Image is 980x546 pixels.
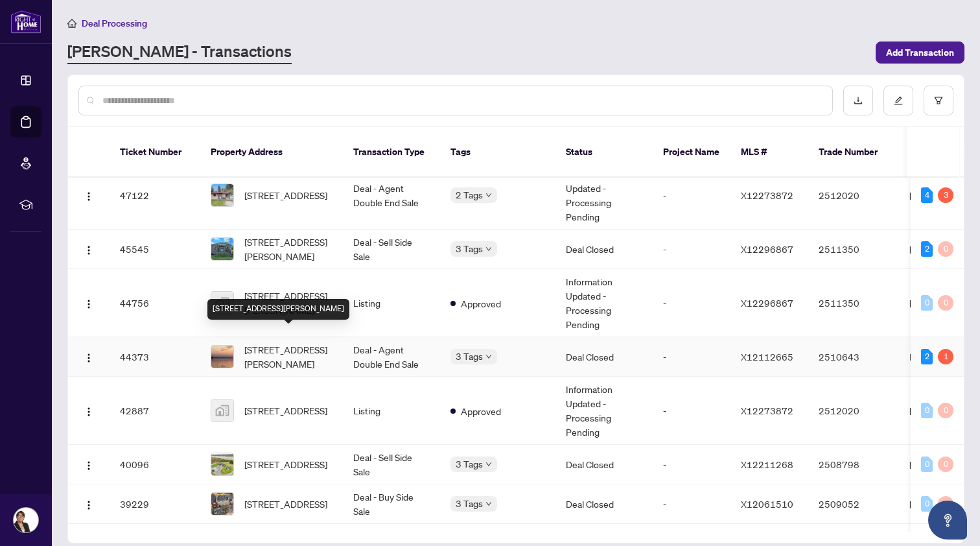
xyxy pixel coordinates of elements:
button: Open asap [928,501,967,540]
span: 2 Tags [456,187,483,202]
td: 2508798 [808,445,899,484]
div: 1 [938,349,953,364]
td: 47122 [110,161,200,230]
img: logo [10,10,41,34]
button: Logo [78,400,99,421]
th: Trade Number [808,127,899,178]
td: 2512020 [808,161,899,230]
td: 2511350 [808,269,899,337]
td: 39229 [110,484,200,524]
img: thumbnail-img [211,493,233,515]
span: [STREET_ADDRESS][PERSON_NAME] [244,235,332,263]
div: [STREET_ADDRESS][PERSON_NAME] [207,299,349,320]
span: X12273872 [741,189,793,201]
td: 2510643 [808,337,899,377]
td: - [653,445,730,484]
td: Deal - Sell Side Sale [343,445,440,484]
th: MLS # [730,127,808,178]
button: Logo [78,454,99,475]
span: Add Transaction [886,42,954,63]
th: Transaction Type [343,127,440,178]
th: Property Address [200,127,343,178]
span: down [485,353,492,360]
span: [STREET_ADDRESS][PERSON_NAME] [244,342,332,371]
span: X12273872 [741,405,793,416]
td: Deal Closed [555,337,653,377]
td: - [653,230,730,269]
img: thumbnail-img [211,346,233,368]
span: home [67,19,76,28]
td: Deal Closed [555,230,653,269]
img: thumbnail-img [211,184,233,206]
span: 3 Tags [456,496,483,511]
div: 0 [921,457,933,472]
span: 3 Tags [456,241,483,256]
td: Deal - Agent Double End Sale [343,161,440,230]
td: Deal - Sell Side Sale [343,230,440,269]
div: 0 [938,295,953,311]
button: Add Transaction [876,42,964,64]
td: Listing [343,377,440,445]
td: 45545 [110,230,200,269]
img: Logo [84,191,94,202]
img: thumbnail-img [211,292,233,314]
span: down [485,461,492,468]
th: Project Name [653,127,730,178]
button: edit [883,86,913,115]
img: Profile Icon [14,508,38,532]
div: 2 [921,349,933,364]
td: 2509052 [808,484,899,524]
span: filter [934,96,943,105]
button: download [843,86,873,115]
span: [STREET_ADDRESS] [244,497,327,511]
th: Status [555,127,653,178]
span: X12112665 [741,351,793,362]
a: [PERSON_NAME] - Transactions [67,41,292,64]
td: 2512020 [808,377,899,445]
td: - [653,161,730,230]
img: Logo [84,407,94,417]
span: [STREET_ADDRESS] [244,403,327,418]
span: edit [894,96,903,105]
td: Information Updated - Processing Pending [555,269,653,337]
td: Deal Closed [555,484,653,524]
td: Information Updated - Processing Pending [555,377,653,445]
td: 44373 [110,337,200,377]
span: 3 Tags [456,349,483,364]
span: X12061510 [741,498,793,510]
img: Logo [84,299,94,309]
img: thumbnail-img [211,399,233,421]
img: Logo [84,245,94,255]
td: 2511350 [808,230,899,269]
div: 3 [938,187,953,203]
td: - [653,484,730,524]
span: down [485,501,492,507]
div: 0 [921,496,933,512]
span: download [854,96,863,105]
span: [STREET_ADDRESS] [244,188,327,202]
div: 0 [938,241,953,257]
td: - [653,337,730,377]
td: Information Updated - Processing Pending [555,161,653,230]
button: Logo [78,346,99,367]
div: 0 [921,403,933,418]
div: 2 [921,241,933,257]
img: Logo [84,500,94,510]
button: Logo [78,185,99,206]
td: Deal - Agent Double End Sale [343,337,440,377]
td: Listing [343,269,440,337]
div: 0 [938,496,953,512]
span: Approved [461,296,501,311]
td: Deal Closed [555,445,653,484]
span: [STREET_ADDRESS][PERSON_NAME] [244,289,332,317]
button: Logo [78,493,99,514]
span: 3 Tags [456,457,483,471]
span: X12296867 [741,297,793,309]
td: - [653,377,730,445]
th: Tags [440,127,555,178]
td: 42887 [110,377,200,445]
img: thumbnail-img [211,238,233,260]
div: 0 [921,295,933,311]
div: 4 [921,187,933,203]
span: Deal Processing [82,18,147,29]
